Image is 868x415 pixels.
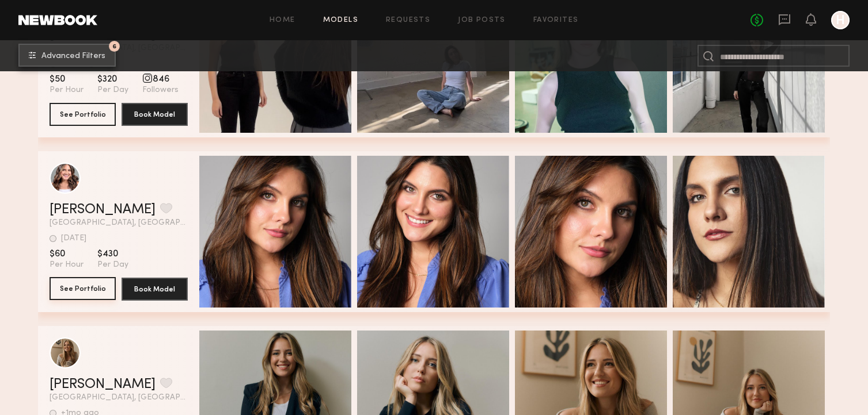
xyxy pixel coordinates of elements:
[97,248,128,260] span: $430
[50,248,84,260] span: $60
[50,277,116,300] button: See Portfolio
[122,103,188,126] button: Book Model
[50,260,84,270] span: Per Hour
[50,103,116,126] button: See Portfolio
[97,260,128,270] span: Per Day
[323,17,358,24] a: Models
[142,74,179,85] span: 846
[458,17,506,24] a: Job Posts
[50,85,84,95] span: Per Hour
[50,74,84,85] span: $50
[50,378,156,391] a: [PERSON_NAME]
[18,44,116,67] button: 6Advanced Filters
[41,52,105,60] span: Advanced Filters
[50,278,116,301] a: See Portfolio
[270,17,295,24] a: Home
[50,219,188,227] span: [GEOGRAPHIC_DATA], [GEOGRAPHIC_DATA]
[61,235,86,243] div: [DATE]
[112,44,116,49] span: 6
[831,11,850,29] a: H
[122,278,188,301] button: Book Model
[97,85,128,95] span: Per Day
[97,74,128,85] span: $320
[50,394,188,402] span: [GEOGRAPHIC_DATA], [GEOGRAPHIC_DATA]
[533,17,579,24] a: Favorites
[386,17,430,24] a: Requests
[142,85,179,95] span: Followers
[50,203,156,217] a: [PERSON_NAME]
